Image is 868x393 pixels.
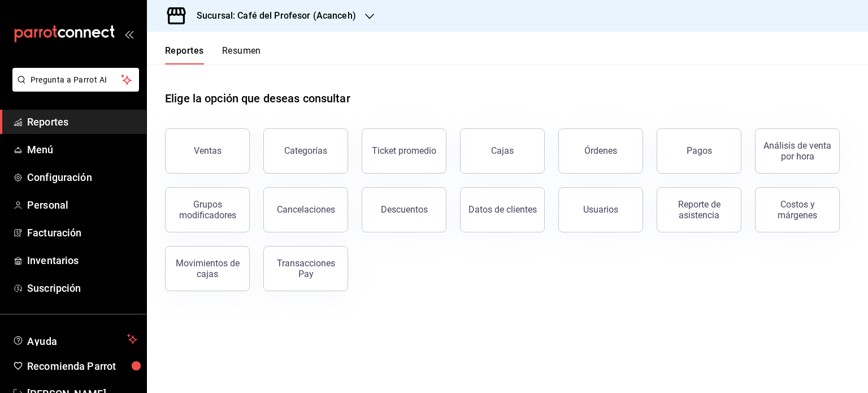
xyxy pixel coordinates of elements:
[664,199,734,221] div: Reporte de asistencia
[188,9,356,23] h3: Sucursal: Café del Profesor (Acanceh)
[165,128,250,174] button: Ventas
[165,45,261,64] div: navigation tabs
[165,45,204,64] button: Reportes
[687,145,712,156] div: Pagos
[31,74,121,86] span: Pregunta a Parrot AI
[222,45,261,64] button: Resumen
[165,90,350,107] h1: Elige la opción que deseas consultar
[558,187,643,232] button: Usuarios
[263,246,348,291] button: Transacciones Pay
[12,68,139,92] button: Pregunta a Parrot AI
[468,204,537,215] div: Datos de clientes
[362,187,446,232] button: Descuentos
[263,128,348,174] button: Categorías
[381,204,428,215] div: Descuentos
[277,204,335,215] div: Cancelaciones
[27,197,137,213] span: Personal
[263,187,348,232] button: Cancelaciones
[27,225,137,240] span: Facturación
[165,187,250,232] button: Grupos modificadores
[194,145,222,156] div: Ventas
[584,145,617,156] div: Órdenes
[583,204,618,215] div: Usuarios
[762,199,832,221] div: Costos y márgenes
[27,114,137,129] span: Reportes
[558,128,643,174] button: Órdenes
[27,332,123,346] span: Ayuda
[27,170,137,185] span: Configuración
[460,128,545,174] a: Cajas
[27,359,137,374] span: Recomienda Parrot
[657,187,741,232] button: Reporte de asistencia
[172,258,242,279] div: Movimientos de cajas
[27,142,137,157] span: Menú
[362,128,446,174] button: Ticket promedio
[27,253,137,268] span: Inventarios
[172,199,242,221] div: Grupos modificadores
[657,128,741,174] button: Pagos
[460,187,545,232] button: Datos de clientes
[491,144,514,158] div: Cajas
[372,145,436,156] div: Ticket promedio
[271,258,341,279] div: Transacciones Pay
[165,246,250,291] button: Movimientos de cajas
[124,29,133,38] button: open_drawer_menu
[762,140,832,162] div: Análisis de venta por hora
[8,82,139,94] a: Pregunta a Parrot AI
[27,280,137,296] span: Suscripción
[755,128,840,174] button: Análisis de venta por hora
[284,145,327,156] div: Categorías
[755,187,840,232] button: Costos y márgenes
